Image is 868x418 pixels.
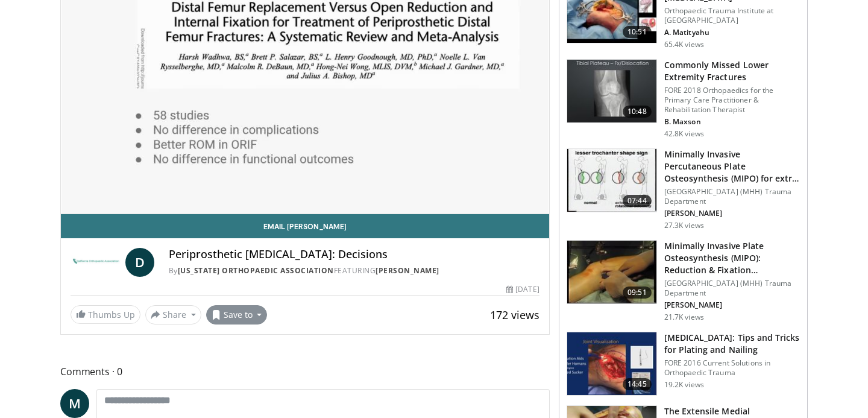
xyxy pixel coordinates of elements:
img: fylOjp5pkC-GA4Zn4xMDoxOjBrO-I4W8_9.150x105_q85_crop-smart_upscale.jpg [567,149,656,212]
p: B. Maxson [664,117,800,127]
a: Email [PERSON_NAME] [61,214,549,238]
h4: Periprosthetic [MEDICAL_DATA]: Decisions [169,248,539,261]
a: 07:44 Minimally Invasive Percutaneous Plate Osteosynthesis (MIPO) for extr… [GEOGRAPHIC_DATA] (MH... [567,148,800,230]
a: [US_STATE] Orthopaedic Association [178,265,334,276]
a: Thumbs Up [71,305,140,324]
button: Share [145,305,201,325]
h3: Minimally Invasive Plate Osteosynthesis (MIPO): Reduction & Fixation… [664,240,800,276]
span: Comments 0 [60,364,550,379]
a: [PERSON_NAME] [376,265,439,276]
p: 21.7K views [664,312,704,322]
h3: Minimally Invasive Percutaneous Plate Osteosynthesis (MIPO) for extr… [664,148,800,185]
span: 14:45 [623,378,652,390]
p: A. Matityahu [664,28,800,37]
a: D [125,248,154,277]
span: 07:44 [623,195,652,207]
a: 10:48 Commonly Missed Lower Extremity Fractures FORE 2018 Orthopaedics for the Primary Care Pract... [567,59,800,139]
p: [GEOGRAPHIC_DATA] (MHH) Trauma Department [664,279,800,298]
div: By FEATURING [169,265,539,276]
a: 09:51 Minimally Invasive Plate Osteosynthesis (MIPO): Reduction & Fixation… [GEOGRAPHIC_DATA] (MH... [567,240,800,322]
p: 42.8K views [664,129,704,139]
p: 65.4K views [664,40,704,49]
img: cb807dfe-f02f-4aa3-9a62-dcfa16b747aa.150x105_q85_crop-smart_upscale.jpg [567,332,656,395]
img: California Orthopaedic Association [71,248,121,277]
p: [PERSON_NAME] [664,300,800,310]
p: 27.3K views [664,221,704,230]
img: 4aa379b6-386c-4fb5-93ee-de5617843a87.150x105_q85_crop-smart_upscale.jpg [567,60,656,122]
p: [GEOGRAPHIC_DATA] (MHH) Trauma Department [664,187,800,206]
p: FORE 2016 Current Solutions in Orthopaedic Trauma [664,358,800,378]
a: 14:45 [MEDICAL_DATA]: Tips and Tricks for Plating and Nailing FORE 2016 Current Solutions in Orth... [567,332,800,396]
span: 10:51 [623,26,652,38]
a: M [60,389,89,418]
span: 172 views [490,308,539,322]
p: 19.2K views [664,380,704,390]
img: x0JBUkvnwpAy-qi34xMDoxOjBvO1TC8Z.150x105_q85_crop-smart_upscale.jpg [567,241,656,303]
p: Orthopaedic Trauma Institute at [GEOGRAPHIC_DATA] [664,6,800,25]
h3: [MEDICAL_DATA]: Tips and Tricks for Plating and Nailing [664,332,800,356]
p: [PERSON_NAME] [664,209,800,218]
p: FORE 2018 Orthopaedics for the Primary Care Practitioner & Rehabilitation Therapist [664,86,800,115]
h3: Commonly Missed Lower Extremity Fractures [664,59,800,83]
button: Save to [206,305,268,325]
span: 09:51 [623,287,652,299]
span: 10:48 [623,106,652,118]
div: [DATE] [506,284,539,295]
